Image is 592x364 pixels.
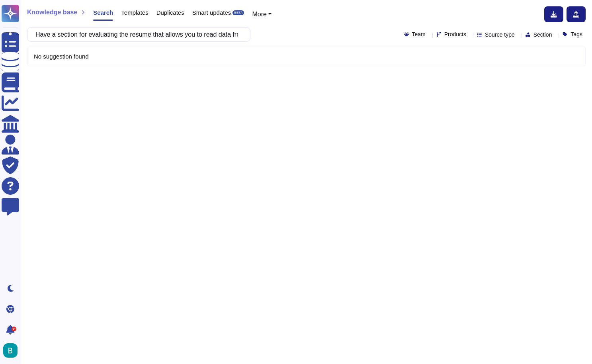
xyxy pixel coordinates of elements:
[252,11,266,18] span: More
[31,27,242,41] input: Search a question or template...
[27,9,77,16] span: Knowledge base
[444,31,466,37] span: Products
[412,31,426,37] span: Team
[12,327,16,331] div: 9+
[156,10,184,16] span: Duplicates
[3,343,18,358] img: user
[121,10,148,16] span: Templates
[233,10,244,15] div: BETA
[571,31,582,37] span: Tags
[27,47,585,66] div: No suggestion found
[533,32,552,37] span: Section
[192,10,231,16] span: Smart updates
[93,10,113,16] span: Search
[485,32,515,37] span: Source type
[2,342,23,359] button: user
[252,10,272,19] button: More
